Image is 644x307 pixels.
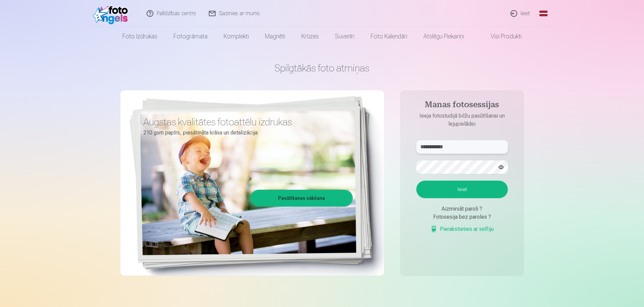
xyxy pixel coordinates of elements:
[257,27,293,46] a: Magnēti
[410,112,515,128] p: Ieeja fotostudijā bilžu pasūtīšanai un lejupielādei
[472,27,530,46] a: Visi produkti
[327,27,363,46] a: Suvenīri
[143,116,348,128] h3: Augstas kvalitātes fotoattēlu izdrukas
[363,27,415,46] a: Foto kalendāri
[165,27,216,46] a: Fotogrāmata
[293,27,327,46] a: Krūzes
[114,27,165,46] a: Foto izdrukas
[416,181,508,198] button: Ieiet
[416,205,508,213] div: Aizmirsāt paroli ?
[93,3,131,24] img: /fa1
[430,225,494,233] a: Pierakstieties ar selfiju
[415,27,472,46] a: Atslēgu piekariņi
[410,100,515,112] h4: Manas fotosessijas
[143,128,348,137] p: 210 gsm papīrs, piesātināta krāsa un detalizācija
[251,191,352,206] a: Pasūtīšanas sākšana
[120,62,524,74] h1: Spilgtākās foto atmiņas
[416,213,508,221] div: Fotosesija bez paroles ?
[216,27,257,46] a: Komplekti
